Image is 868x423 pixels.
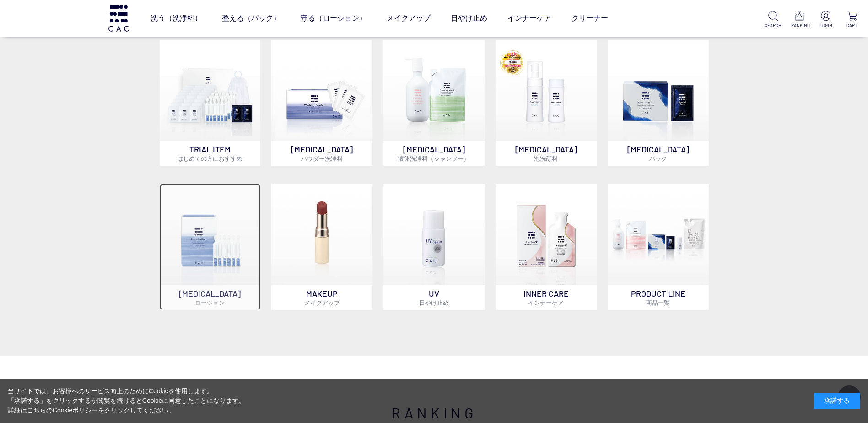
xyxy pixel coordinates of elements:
[271,285,372,310] p: MAKEUP
[387,5,431,31] a: メイクアップ
[528,299,564,306] span: インナーケア
[496,184,597,310] a: インナーケア INNER CAREインナーケア
[383,141,485,166] p: [MEDICAL_DATA]
[646,299,670,306] span: 商品一覧
[383,40,485,166] a: [MEDICAL_DATA]液体洗浄料（シャンプー）
[222,5,280,31] a: 整える（パック）
[814,393,860,409] div: 承諾する
[496,285,597,310] p: INNER CARE
[496,184,597,285] img: インナーケア
[844,11,861,29] a: CART
[451,5,487,31] a: 日やけ止め
[160,40,261,166] a: トライアルセット TRIAL ITEMはじめての方におすすめ
[608,141,709,166] p: [MEDICAL_DATA]
[151,5,202,31] a: 洗う（洗浄料）
[304,299,340,306] span: メイクアップ
[160,40,261,141] img: トライアルセット
[534,155,558,162] span: 泡洗顔料
[496,40,597,166] a: 泡洗顔料 [MEDICAL_DATA]泡洗顔料
[765,11,782,29] a: SEARCH
[301,155,343,162] span: パウダー洗浄料
[160,285,261,310] p: [MEDICAL_DATA]
[383,184,485,310] a: UV日やけ止め
[791,22,808,29] p: RANKING
[271,40,372,166] a: [MEDICAL_DATA]パウダー洗浄料
[844,22,861,29] p: CART
[419,299,449,306] span: 日やけ止め
[177,155,243,162] span: はじめての方におすすめ
[765,22,782,29] p: SEARCH
[817,11,834,29] a: LOGIN
[301,5,367,31] a: 守る（ローション）
[271,141,372,166] p: [MEDICAL_DATA]
[571,5,608,31] a: クリーナー
[383,285,485,310] p: UV
[271,184,372,310] a: MAKEUPメイクアップ
[160,184,261,310] a: [MEDICAL_DATA]ローション
[496,40,597,141] img: 泡洗顔料
[608,285,709,310] p: PRODUCT LINE
[608,184,709,310] a: PRODUCT LINE商品一覧
[496,141,597,166] p: [MEDICAL_DATA]
[791,11,808,29] a: RANKING
[398,155,469,162] span: 液体洗浄料（シャンプー）
[8,386,246,415] div: 当サイトでは、お客様へのサービス向上のためにCookieを使用します。 「承諾する」をクリックするか閲覧を続けるとCookieに同意したことになります。 詳細はこちらの をクリックしてください。
[160,141,261,166] p: TRIAL ITEM
[107,5,130,31] img: logo
[817,22,834,29] p: LOGIN
[195,299,225,306] span: ローション
[608,40,709,166] a: [MEDICAL_DATA]パック
[53,407,98,414] a: Cookieポリシー
[507,5,551,31] a: インナーケア
[649,155,667,162] span: パック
